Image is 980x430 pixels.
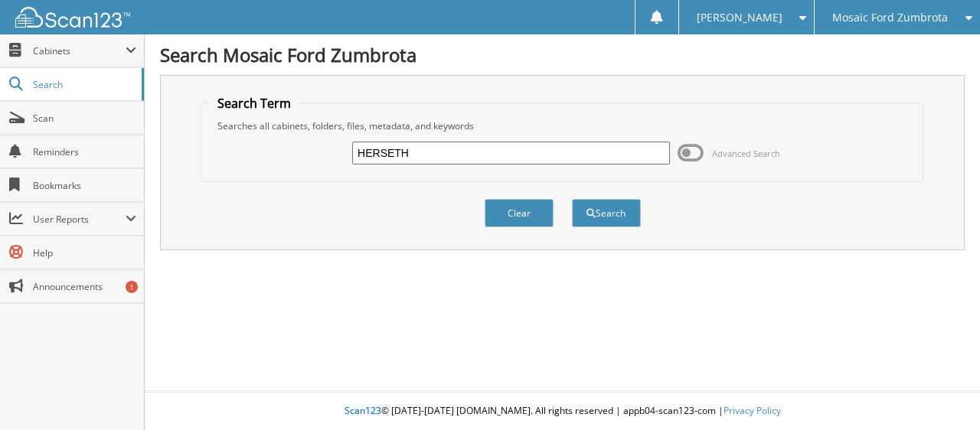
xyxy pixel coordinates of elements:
span: Cabinets [33,44,126,57]
span: Bookmarks [33,179,136,192]
div: © [DATE]-[DATE] [DOMAIN_NAME]. All rights reserved | appb04-scan123-com | [145,393,980,430]
span: Search [33,78,134,91]
span: Announcements [33,280,136,293]
span: Scan123 [345,404,381,417]
div: Searches all cabinets, folders, files, metadata, and keywords [210,119,916,132]
button: Search [572,199,641,227]
span: [PERSON_NAME] [697,13,782,22]
span: User Reports [33,213,126,226]
span: Scan [33,112,136,125]
span: Mosaic Ford Zumbrota [832,13,948,22]
span: Help [33,246,136,259]
h1: Search Mosaic Ford Zumbrota [160,42,965,67]
div: 1 [126,281,138,293]
span: Advanced Search [712,148,780,159]
legend: Search Term [210,95,299,112]
button: Clear [485,199,554,227]
img: scan123-logo-white.svg [15,7,130,28]
span: Reminders [33,145,136,158]
a: Privacy Policy [724,404,781,417]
